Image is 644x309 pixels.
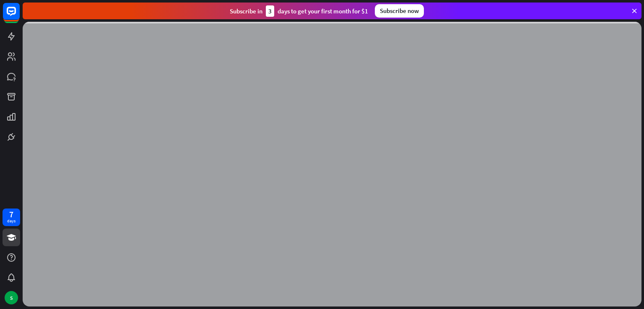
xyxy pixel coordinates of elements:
div: 7 [9,211,13,218]
div: Subscribe in days to get your first month for $1 [230,5,368,17]
a: 7 days [3,209,20,226]
div: S [5,291,18,304]
div: days [7,218,16,224]
div: Subscribe now [375,4,424,18]
div: 3 [266,5,274,17]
